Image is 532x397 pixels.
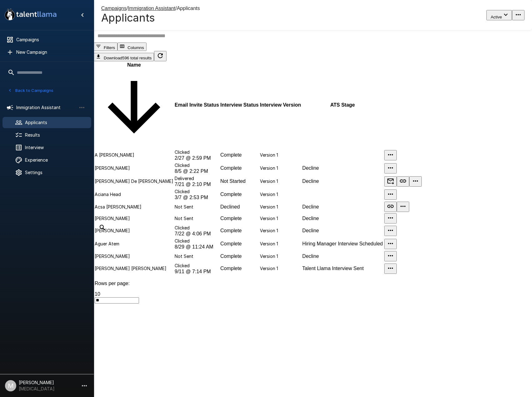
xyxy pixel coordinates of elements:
span: Complete [220,216,241,221]
p: Version 1 [260,204,301,210]
span: Complete [220,241,241,246]
span: / [127,6,128,11]
p: Delivered [175,175,219,182]
p: Clicked [175,225,219,231]
span: Decline [302,254,319,259]
span: Complete [220,192,241,197]
p: Version 1 [260,215,301,222]
button: Active [486,10,512,20]
span: Name [95,62,173,148]
p: [PERSON_NAME] [95,215,173,222]
span: ATS Stage [330,102,355,108]
span: Interview Version [260,102,301,108]
p: Clicked [175,149,219,155]
span: Decline [302,216,319,221]
span: Complete [220,266,241,271]
p: [PERSON_NAME] [PERSON_NAME] [95,265,173,272]
p: Version 1 [260,178,301,184]
span: Decline [302,178,319,184]
span: Interview Status [220,102,259,108]
span: / [175,6,177,11]
p: A [PERSON_NAME] [95,152,173,158]
p: [PERSON_NAME] [95,253,173,259]
span: Declined [220,204,240,209]
span: Talent Llama Interview Sent [302,266,364,271]
u: Campaigns [101,6,127,11]
div: 10 [95,291,422,297]
span: Email Invite Status [175,102,219,108]
p: Version 1 [260,191,301,198]
span: 3/7 @ 2:53 PM [175,195,208,200]
span: Applicants [177,6,200,11]
p: Rows per page: [95,281,422,286]
p: Not Sent [175,204,219,210]
p: Not Sent [175,215,219,222]
p: Acsa [PERSON_NAME] [95,204,173,210]
button: Updated Today - 1:23 PM [154,51,167,61]
p: Clicked [175,238,219,244]
p: Version 1 [260,165,301,171]
p: Clicked [175,188,219,195]
p: Version 1 [260,241,301,247]
span: Hiring Manager Interview Scheduled [302,241,383,246]
span: Copy Interview Link [384,206,397,211]
p: Version 1 [260,228,301,234]
span: 9/11 @ 7:14 PM [175,269,211,274]
span: Not Started [220,178,246,184]
span: Decline [302,165,319,171]
span: 8/5 @ 2:22 PM [175,168,208,174]
span: Complete [220,228,241,233]
span: Send Invitation [384,180,397,186]
span: Copy Interview Link [397,180,409,186]
h4: Applicants [101,11,200,24]
span: 8/29 @ 11:24 AM [175,244,213,249]
button: Download596 total results [94,53,154,61]
p: Aciana Head [95,191,173,198]
p: Clicked [175,263,219,269]
p: [PERSON_NAME] [95,228,173,234]
p: [PERSON_NAME] De [PERSON_NAME] [95,178,173,184]
p: Version 1 [260,265,301,272]
span: Decline [302,204,319,209]
p: Clicked [175,162,219,168]
span: 7/22 @ 4:06 PM [175,231,211,236]
span: Complete [220,254,241,259]
button: Filters [94,43,117,51]
p: [PERSON_NAME] [95,165,173,171]
u: Immigration Assistant [128,6,175,11]
span: Decline [302,228,319,233]
button: Columns [117,43,147,51]
span: 2/27 @ 2:59 PM [175,155,211,161]
span: 7/21 @ 2:10 PM [175,182,211,187]
p: Version 1 [260,253,301,259]
span: Complete [220,165,241,171]
p: Aguer Atem [95,241,173,247]
p: Version 1 [260,152,301,158]
p: Not Sent [175,253,219,259]
span: Complete [220,152,241,158]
